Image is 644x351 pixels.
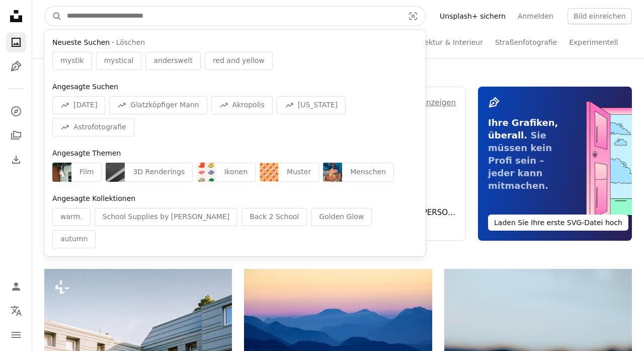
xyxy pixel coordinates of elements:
[279,163,319,182] div: Muster
[244,323,432,332] a: Blaue Berge unter einem pastellfarbenen Himmel
[322,147,456,167] a: Elemental50 Bilder
[6,56,26,77] a: Grafiken
[60,56,84,66] span: mystik
[569,26,618,58] a: Experimentell
[52,38,418,48] div: ·
[311,208,372,226] div: Golden Glow
[52,230,96,248] div: autumn
[342,163,394,182] div: Menschen
[405,97,456,109] a: Alle anzeigen
[6,101,26,121] a: Entdecken
[216,163,256,182] div: Ikonen
[488,215,628,231] button: Laden Sie Ihre erste SVG-Datei hoch
[298,100,338,110] span: [US_STATE]
[6,125,26,146] a: Kollektionen
[95,208,238,226] div: School Supplies by [PERSON_NAME]
[322,207,456,228] a: School Supplies by [PERSON_NAME]48 Bilder
[434,8,512,24] a: Unsplash+ sichern
[322,177,456,197] a: autumn248 Bilder
[6,6,26,28] a: Startseite — Unsplash
[323,163,342,182] img: premium_photo-1712935548320-c5b82b36984f
[568,8,632,24] button: Bild einreichen
[322,117,456,137] a: Back 2 School103 Bilder
[52,149,121,157] span: Angesagte Themen
[213,56,265,66] span: red and yellow
[488,117,558,141] span: Ihre Grafiken, überall.
[153,56,192,66] span: anderswelt
[130,100,199,110] span: Glatzköpfiger Mann
[125,163,193,182] div: 3D Renderings
[106,163,125,182] img: premium_photo-1749548059677-908a98011c1d
[6,276,26,297] a: Anmelden / Registrieren
[6,32,26,52] a: Fotos
[242,208,307,226] div: Back 2 School
[52,163,71,182] img: premium_photo-1664457241825-600243040ef5
[495,26,557,58] a: Straßenfotografie
[52,38,110,48] span: Neueste Suchen
[401,7,425,26] button: Visuelle Suche
[232,100,265,110] span: Akropolis
[73,100,97,110] span: [DATE]
[52,194,135,202] span: Angesagte Kollektionen
[488,130,552,191] span: Sie müssen kein Profi sein – jeder kann mitmachen.
[6,301,26,321] button: Sprache
[45,7,62,26] button: Unsplash suchen
[104,56,134,66] span: mystical
[197,163,216,182] img: premium_vector-1753107438975-30d50abb6869
[6,150,26,170] a: Bisherige Downloads
[512,8,559,24] a: Anmelden
[260,163,279,182] img: premium_vector-1726848946310-412afa011a6e
[73,122,126,132] span: Astrofotografie
[6,325,26,345] button: Menü
[71,163,102,182] div: Film
[404,26,483,58] a: Architektur & Interieur
[52,208,91,226] div: warm.
[52,83,118,91] span: Angesagte Suchen
[44,6,426,26] form: Finden Sie Bildmaterial auf der ganzen Webseite
[116,38,145,48] button: Löschen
